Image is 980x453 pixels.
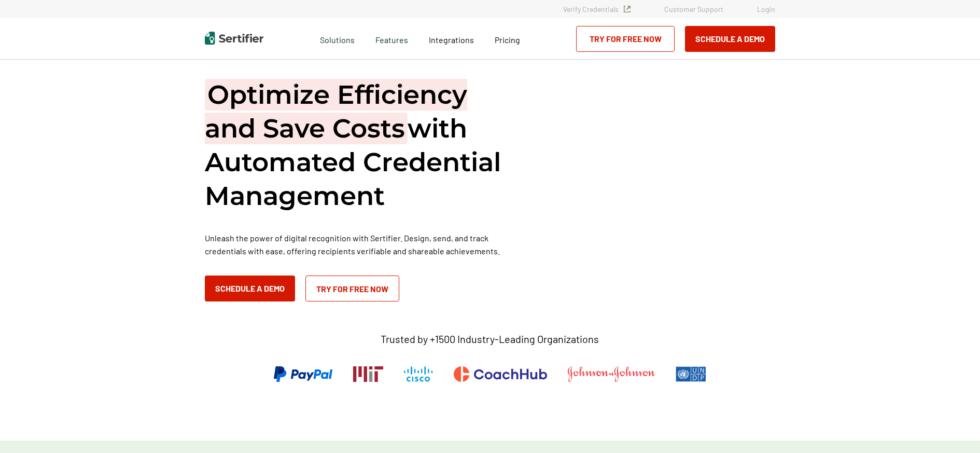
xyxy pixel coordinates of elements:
h1: with Automated Credential Management [205,78,516,213]
span: Features [375,32,408,45]
a: Integrations [429,32,474,45]
img: Massachusetts Institute of Technology [353,366,383,382]
a: Try for Free Now [576,26,675,52]
span: Integrations [429,35,474,45]
a: Pricing [495,32,520,45]
span: Optimize Efficiency and Save Costs [205,79,467,144]
a: Try for Free Now [305,276,399,301]
img: Cisco [404,366,433,382]
p: Unleash the power of digital recognition with Sertifier. Design, send, and track credentials with... [205,231,516,257]
img: CoachHub [454,366,547,382]
span: Pricing [495,35,520,45]
img: PayPal [274,366,332,382]
a: Login [757,5,775,13]
img: Johnson & Johnson [568,366,655,382]
p: Trusted by +1500 Industry-Leading Organizations [381,333,599,346]
img: UNDP [676,366,706,382]
a: Customer Support [664,5,723,13]
img: Sertifier | Digital Credentialing Platform [205,32,263,45]
a: Verify Credentials [563,5,631,13]
img: Verified [624,6,631,12]
span: Solutions [320,32,355,45]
